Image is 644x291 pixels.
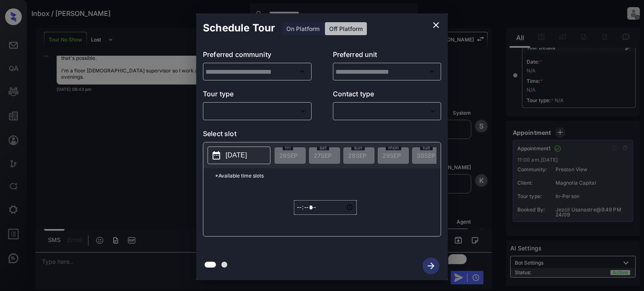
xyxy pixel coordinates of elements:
[294,183,357,232] div: off-platform-time-select
[426,66,438,77] button: Open
[296,66,308,77] button: Open
[333,49,441,63] p: Preferred unit
[203,129,441,142] p: Select slot
[203,49,312,63] p: Preferred community
[208,147,270,164] button: [DATE]
[226,150,247,160] p: [DATE]
[428,17,444,33] button: close
[333,89,441,102] p: Contact type
[196,13,282,43] h2: Schedule Tour
[215,168,441,183] p: *Available time slots
[203,89,312,102] p: Tour type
